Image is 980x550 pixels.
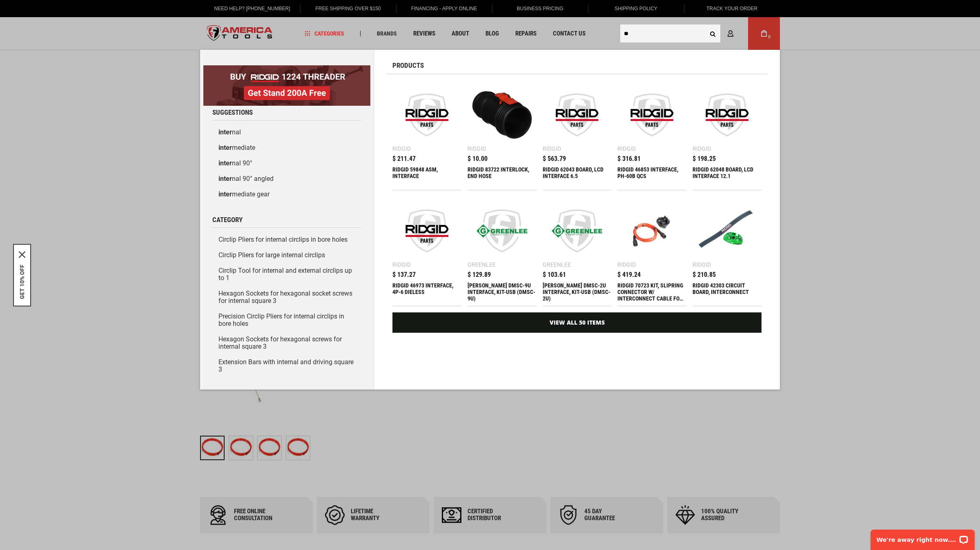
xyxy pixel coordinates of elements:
[617,196,686,306] a: RIDGID 70723 KIT, SLIPRING CONNECTOR W/ INTERCONNECT CABLE FOR SEESNAKE MONITOR Ridgid $ 419.24 R...
[543,80,612,190] a: RIDGID 62043 BOARD, LCD INTERFACE 6.5 Ridgid $ 563.79 RIDGID 62043 BOARD, LCD INTERFACE 6.5
[693,272,716,278] span: $ 210.85
[617,262,636,267] div: Ridgid
[617,282,686,302] div: RIDGID 70723 KIT, SLIPRING CONNECTOR W/ INTERCONNECT CABLE FOR SEESNAKE MONITOR
[617,80,686,190] a: RIDGID 46853 INTERFACE, PH-60B QCS Ridgid $ 316.81 RIDGID 46853 INTERFACE, PH-60B QCS
[218,128,232,136] b: inter
[212,263,361,286] a: Circlip Tool for internal and external circlips up to 1
[212,232,361,247] a: Circlip Pliers for internal circlips in bore holes
[617,272,641,278] span: $ 419.24
[472,85,532,145] img: RIDGID 83722 INTERLOCK, END HOSE
[212,187,361,202] a: intermediate gear
[468,272,491,278] span: $ 129.89
[392,80,461,190] a: RIDGID 59848 ASM, INTERFACE Ridgid $ 211.47 RIDGID 59848 ASM, INTERFACE
[468,262,496,267] div: Greenlee
[377,31,397,36] span: Brands
[212,109,253,116] span: Suggestions
[392,196,461,306] a: RIDGID 46973 INTERFACE, 4P-6 DIELESS Ridgid $ 137.27 RIDGID 46973 INTERFACE, 4P-6 DIELESS
[212,286,361,309] a: Hexagon Sockets for hexagonal socket screws for internal square 3
[543,282,612,302] div: Greenlee DMSC-2U INTERFACE, KIT-USB (DMSC-2U)
[212,140,361,156] a: intermediate
[373,28,401,39] a: Brands
[392,156,416,162] span: $ 211.47
[392,312,762,333] a: View All 50 Items
[218,190,232,198] b: inter
[697,85,757,145] img: RIDGID 62048 BOARD, LCD INTERFACE 12.1
[697,200,757,261] img: RIDGID 42303 CIRCUIT BOARD, INTERCONNECT
[693,262,711,267] div: Ridgid
[212,156,361,171] a: internal 90°
[468,282,537,302] div: Greenlee DMSC-9U INTERFACE, KIT-USB (DMSC-9U)
[472,200,532,261] img: Greenlee DMSC-9U INTERFACE, KIT-USB (DMSC-9U)
[693,166,762,186] div: RIDGID 62048 BOARD, LCD INTERFACE 12.1
[212,216,243,223] span: Category
[203,65,370,106] img: BOGO: Buy RIDGID® 1224 Threader, Get Stand 200A Free!
[693,282,762,302] div: RIDGID 42303 CIRCUIT BOARD, INTERCONNECT
[212,354,361,377] a: Extension Bars with internal and driving square 3
[617,166,686,186] div: RIDGID 46853 INTERFACE, PH-60B QCS
[617,146,636,151] div: Ridgid
[392,166,461,186] div: RIDGID 59848 ASM, INTERFACE
[396,85,457,145] img: RIDGID 59848 ASM, INTERFACE
[468,196,537,306] a: Greenlee DMSC-9U INTERFACE, KIT-USB (DMSC-9U) Greenlee $ 129.89 [PERSON_NAME] DMSC-9U INTERFACE, ...
[693,156,716,162] span: $ 198.25
[543,156,566,162] span: $ 563.79
[212,309,361,332] a: Precision Circlip Pliers for internal circlips in bore holes
[218,159,232,167] b: inter
[865,524,980,550] iframe: LiveChat chat widget
[392,272,416,278] span: $ 137.27
[547,85,608,145] img: RIDGID 62043 BOARD, LCD INTERFACE 6.5
[693,146,711,151] div: Ridgid
[392,282,461,302] div: RIDGID 46973 INTERFACE, 4P-6 DIELESS
[468,156,488,162] span: $ 10.00
[543,196,612,306] a: Greenlee DMSC-2U INTERFACE, KIT-USB (DMSC-2U) Greenlee $ 103.61 [PERSON_NAME] DMSC-2U INTERFACE, ...
[218,175,232,183] b: inter
[305,31,344,36] span: Categories
[212,171,361,187] a: internal 90° angled
[468,166,537,186] div: RIDGID 83722 INTERLOCK, END HOSE
[212,332,361,354] a: Hexagon Sockets for hexagonal screws for internal square 3
[693,196,762,306] a: RIDGID 42303 CIRCUIT BOARD, INTERCONNECT Ridgid $ 210.85 RIDGID 42303 CIRCUIT BOARD, INTERCONNECT
[543,262,571,267] div: Greenlee
[218,144,232,151] b: inter
[301,28,348,39] a: Categories
[19,264,25,299] button: GET 10% OFF
[392,62,424,69] span: Products
[543,272,566,278] span: $ 103.61
[617,156,641,162] span: $ 316.81
[392,262,411,267] div: Ridgid
[19,251,25,258] svg: close icon
[212,125,361,140] a: internal
[693,80,762,190] a: RIDGID 62048 BOARD, LCD INTERFACE 12.1 Ridgid $ 198.25 RIDGID 62048 BOARD, LCD INTERFACE 12.1
[705,26,720,41] button: Search
[19,251,25,258] button: Close
[621,200,682,261] img: RIDGID 70723 KIT, SLIPRING CONNECTOR W/ INTERCONNECT CABLE FOR SEESNAKE MONITOR
[468,146,486,151] div: Ridgid
[392,146,411,151] div: Ridgid
[543,166,612,186] div: RIDGID 62043 BOARD, LCD INTERFACE 6.5
[212,247,361,263] a: Circlip Pliers for large internal circlips
[396,200,457,261] img: RIDGID 46973 INTERFACE, 4P-6 DIELESS
[621,85,682,145] img: RIDGID 46853 INTERFACE, PH-60B QCS
[547,200,608,261] img: Greenlee DMSC-2U INTERFACE, KIT-USB (DMSC-2U)
[543,146,561,151] div: Ridgid
[203,65,370,71] a: BOGO: Buy RIDGID® 1224 Threader, Get Stand 200A Free!
[468,80,537,190] a: RIDGID 83722 INTERLOCK, END HOSE Ridgid $ 10.00 RIDGID 83722 INTERLOCK, END HOSE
